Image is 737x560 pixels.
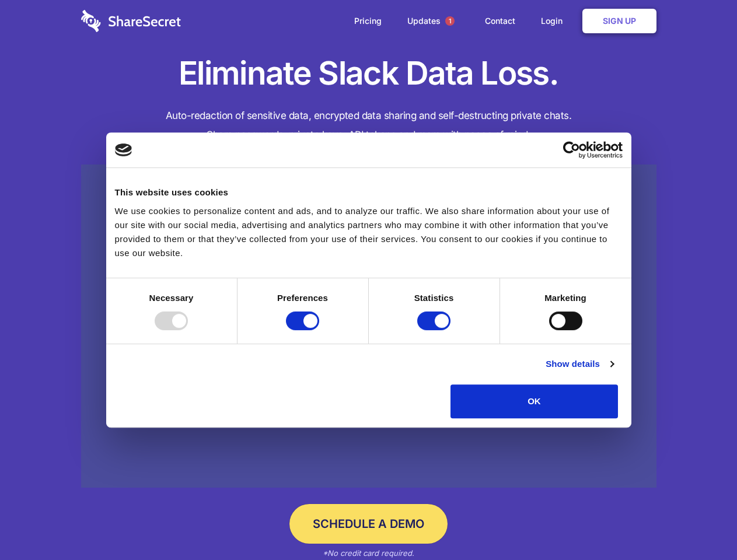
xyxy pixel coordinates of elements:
strong: Statistics [414,293,454,303]
span: 1 [445,16,455,26]
a: Sign Up [582,9,656,33]
strong: Necessary [149,293,194,303]
a: Login [529,3,580,39]
img: logo-wordmark-white-trans-d4663122ce5f474addd5e946df7df03e33cb6a1c49d2221995e7729f52c070b2.svg [81,10,181,32]
div: This website uses cookies [115,185,623,199]
h1: Eliminate Slack Data Loss. [81,52,656,94]
a: Contact [473,3,527,39]
a: Show details [546,357,613,371]
h4: Auto-redaction of sensitive data, encrypted data sharing and self-destructing private chats. Shar... [81,106,656,145]
em: *No credit card required. [323,548,414,558]
a: Pricing [343,3,393,39]
a: Schedule a Demo [289,504,448,544]
a: Usercentrics Cookiebot - opens in a new window [521,141,623,159]
div: We use cookies to personalize content and ads, and to analyze our traffic. We also share informat... [115,204,623,260]
img: logo [115,143,132,156]
button: OK [450,384,618,418]
strong: Preferences [277,293,328,303]
a: Wistia video thumbnail [81,164,656,488]
strong: Marketing [544,293,586,303]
